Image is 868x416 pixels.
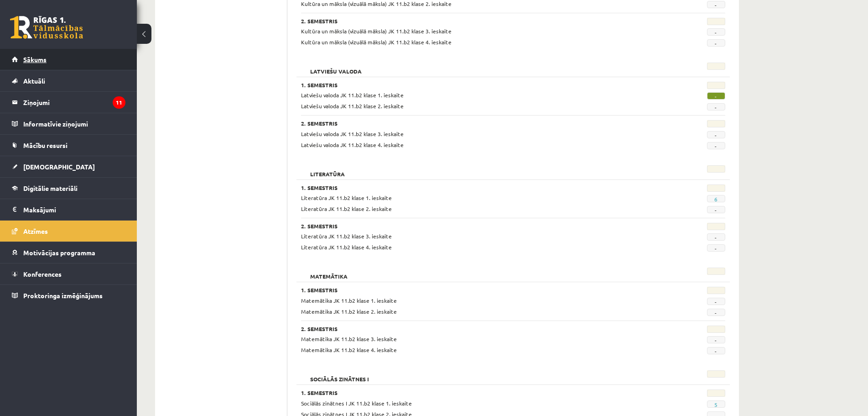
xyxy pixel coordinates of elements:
span: Latviešu valoda JK 11.b2 klase 2. ieskaite [301,102,404,110]
span: - [707,28,725,36]
h3: 1. Semestris [301,184,652,191]
h3: 1. Semestris [301,287,652,293]
h2: Matemātika [301,268,357,277]
span: Matemātika JK 11.b2 klase 1. ieskaite [301,297,397,304]
a: Aktuāli [12,70,125,91]
span: - [707,103,725,111]
span: Literatūra JK 11.b2 klase 3. ieskaite [301,232,392,240]
span: Literatūra JK 11.b2 klase 4. ieskaite [301,243,392,251]
a: Digitālie materiāli [12,178,125,199]
span: [DEMOGRAPHIC_DATA] [23,163,95,171]
h2: Literatūra [301,165,354,174]
a: 6 [714,195,717,203]
h3: 1. Semestris [301,390,652,396]
span: - [707,309,725,316]
h3: 2. Semestris [301,223,652,229]
span: Konferences [23,270,62,278]
span: Mācību resursi [23,141,68,149]
span: - [707,92,725,100]
span: Literatūra JK 11.b2 klase 1. ieskaite [301,194,392,201]
span: - [707,142,725,149]
h3: 2. Semestris [301,120,652,126]
span: - [707,347,725,354]
span: - [707,244,725,252]
span: Literatūra JK 11.b2 klase 2. ieskaite [301,205,392,212]
a: Atzīmes [12,221,125,242]
span: Latviešu valoda JK 11.b2 klase 3. ieskaite [301,130,404,137]
span: Sākums [23,55,47,63]
span: - [707,336,725,343]
a: Rīgas 1. Tālmācības vidusskola [10,16,83,39]
h3: 2. Semestris [301,326,652,332]
span: - [707,1,725,8]
span: - [707,233,725,241]
span: - [707,131,725,138]
a: Sākums [12,49,125,70]
legend: Informatīvie ziņojumi [23,113,125,134]
span: Matemātika JK 11.b2 klase 3. ieskaite [301,335,397,342]
a: Maksājumi [12,199,125,220]
a: 5 [714,401,717,408]
span: Sociālās zinātnes I JK 11.b2 klase 1. ieskaite [301,400,412,407]
a: Ziņojumi11 [12,92,125,113]
a: Informatīvie ziņojumi [12,113,125,134]
h2: Sociālās zinātnes I [301,370,378,379]
span: Kultūra un māksla (vizuālā māksla) JK 11.b2 klase 3. ieskaite [301,27,452,35]
span: Proktoringa izmēģinājums [23,291,103,300]
span: - [707,298,725,305]
span: - [707,206,725,213]
a: Mācību resursi [12,135,125,156]
h2: Latviešu valoda [301,63,371,72]
legend: Ziņojumi [23,92,125,113]
span: Atzīmes [23,227,48,235]
span: Latviešu valoda JK 11.b2 klase 4. ieskaite [301,141,404,148]
span: Kultūra un māksla (vizuālā māksla) JK 11.b2 klase 4. ieskaite [301,38,452,46]
a: [DEMOGRAPHIC_DATA] [12,156,125,177]
span: Matemātika JK 11.b2 klase 2. ieskaite [301,308,397,315]
span: Digitālie materiāli [23,184,78,192]
span: Aktuāli [23,77,45,85]
i: 11 [113,96,125,109]
a: Proktoringa izmēģinājums [12,285,125,306]
span: - [707,39,725,47]
h3: 1. Semestris [301,82,652,88]
h3: 2. Semestris [301,18,652,24]
span: Matemātika JK 11.b2 klase 4. ieskaite [301,346,397,353]
span: Latviešu valoda JK 11.b2 klase 1. ieskaite [301,91,404,99]
span: Motivācijas programma [23,248,95,257]
legend: Maksājumi [23,199,125,220]
a: Motivācijas programma [12,242,125,263]
a: Konferences [12,263,125,284]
